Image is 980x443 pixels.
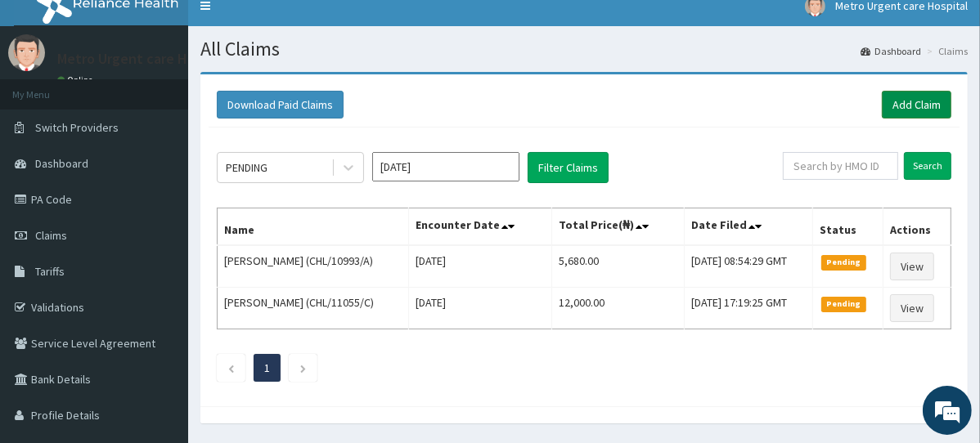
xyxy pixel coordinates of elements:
th: Date Filed [685,208,813,246]
span: Pending [821,297,866,311]
th: Total Price(₦) [551,208,684,246]
a: View [890,294,934,322]
a: Next page [299,360,307,375]
a: Previous page [227,360,235,375]
a: Dashboard [861,44,921,58]
span: Dashboard [35,156,88,171]
th: Name [218,208,409,246]
div: PENDING [226,159,267,176]
input: Select Month and Year [372,152,519,181]
img: User Image [8,34,45,71]
h1: All Claims [200,38,968,60]
a: Add Claim [882,91,951,119]
a: Page 1 is your current page [264,360,270,375]
td: [DATE] [408,288,551,329]
td: [DATE] 17:19:25 GMT [685,288,813,329]
input: Search by HMO ID [783,152,898,180]
span: Tariffs [35,264,65,279]
span: Switch Providers [35,120,119,135]
span: Claims [35,228,67,243]
td: 5,680.00 [551,245,684,288]
button: Download Paid Claims [217,91,344,119]
th: Actions [883,208,951,246]
th: Encounter Date [408,208,551,246]
p: Metro Urgent care Hospital [57,51,232,66]
input: Search [904,152,951,180]
li: Claims [923,44,968,58]
span: Pending [821,255,866,270]
td: [PERSON_NAME] (CHL/10993/A) [218,245,409,288]
button: Filter Claims [528,152,609,183]
td: [DATE] [408,245,551,288]
a: View [890,253,934,280]
th: Status [812,208,883,246]
a: Online [57,74,97,86]
td: [DATE] 08:54:29 GMT [685,245,813,288]
td: 12,000.00 [551,288,684,329]
td: [PERSON_NAME] (CHL/11055/C) [218,288,409,329]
